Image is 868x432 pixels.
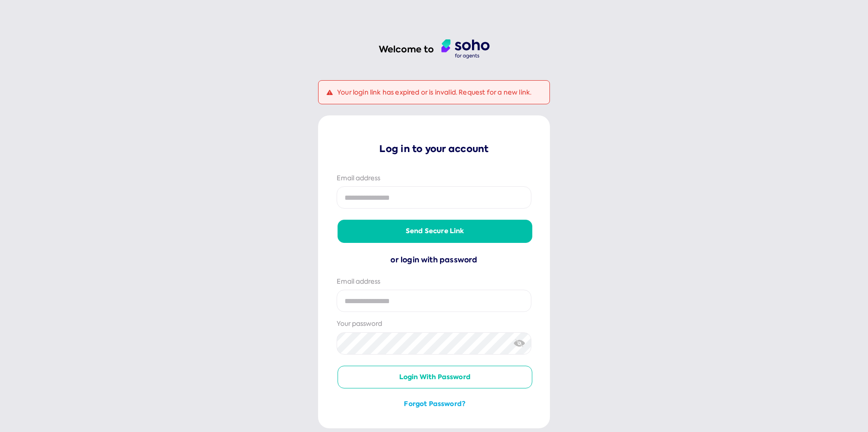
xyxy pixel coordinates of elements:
p: Log in to your account [337,142,531,155]
div: Email address [337,277,531,286]
div: Your password [337,319,531,329]
button: Send secure link [338,220,532,243]
button: Login with password [338,366,532,389]
h1: Welcome to [379,43,434,56]
img: eye-crossed.svg [514,338,525,348]
div: Email address [337,174,531,183]
button: Forgot password? [338,400,532,409]
img: agent logo [441,39,490,59]
div: or login with password [337,254,531,266]
div: Your login link has expired or is invalid. Request for a new link. [318,80,550,104]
